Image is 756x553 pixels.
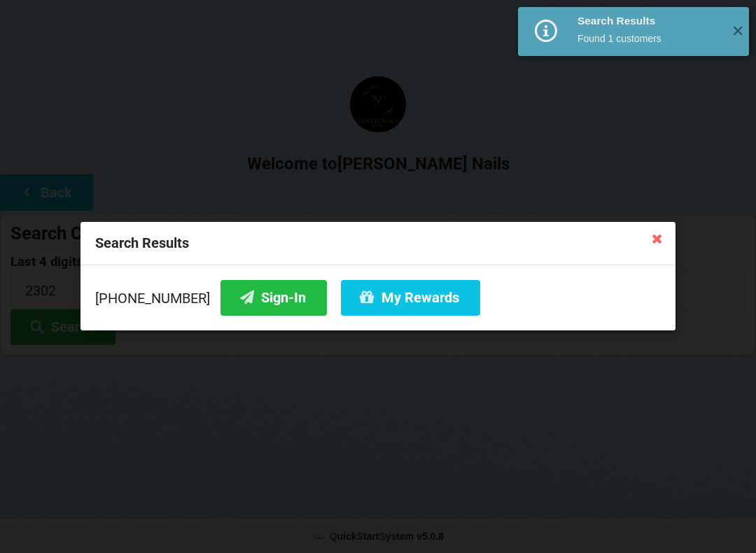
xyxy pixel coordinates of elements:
div: Search Results [80,222,675,265]
div: Found 1 customers [577,31,721,45]
button: Sign-In [220,280,327,316]
div: [PHONE_NUMBER] [95,280,661,316]
div: Search Results [577,14,721,28]
button: My Rewards [341,280,480,316]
